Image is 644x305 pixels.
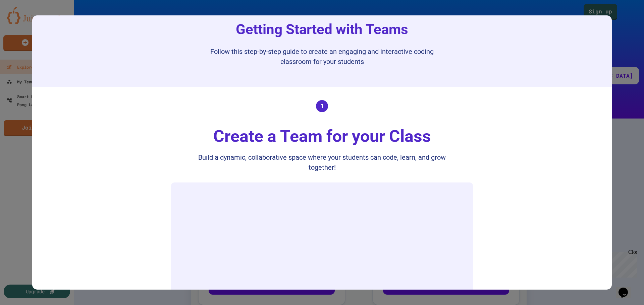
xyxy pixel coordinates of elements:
h1: Getting Started with Teams [229,19,415,40]
div: Build a dynamic, collaborative space where your students can code, learn, and grow together! [188,152,456,172]
p: Follow this step-by-step guide to create an engaging and interactive coding classroom for your st... [188,47,456,67]
div: Create a Team for your Class [207,124,438,149]
div: Chat with us now!Close [3,3,46,43]
div: 1 [316,100,328,112]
